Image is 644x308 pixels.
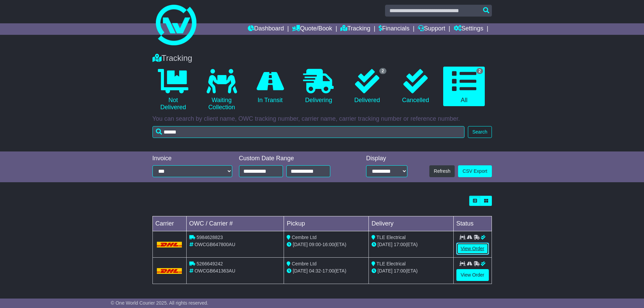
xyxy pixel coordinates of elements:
[377,261,406,266] span: TLE Electrical
[443,67,485,106] a: 2 All
[429,165,455,177] button: Refresh
[379,68,386,74] span: 2
[239,155,348,162] div: Custom Date Range
[377,235,406,240] span: TLE Electrical
[196,235,223,240] span: 5984628823
[323,268,334,274] span: 17:00
[287,267,366,275] div: - (ETA)
[149,53,495,63] div: Tracking
[394,242,406,247] span: 17:00
[248,23,284,35] a: Dashboard
[309,268,321,274] span: 04:32
[395,67,436,106] a: Cancelled
[152,155,232,162] div: Invoice
[476,68,483,74] span: 2
[196,261,223,266] span: 5266649242
[453,216,492,231] td: Status
[468,126,492,138] button: Search
[201,67,242,114] a: Waiting Collection
[293,268,308,274] span: [DATE]
[292,261,316,266] span: Cembre Ltd
[292,23,332,35] a: Quote/Book
[378,268,392,274] span: [DATE]
[157,268,182,274] img: DHL.png
[368,216,453,231] td: Delivery
[194,242,235,247] span: OWCGB647800AU
[372,241,451,248] div: (ETA)
[111,300,209,306] span: © One World Courier 2025. All rights reserved.
[454,23,483,35] a: Settings
[284,216,369,231] td: Pickup
[458,165,492,177] a: CSV Export
[292,235,316,240] span: Cembre Ltd
[152,216,186,231] td: Carrier
[366,155,407,162] div: Display
[152,67,194,114] a: Not Delivered
[194,268,235,274] span: OWCGB641363AU
[378,242,392,247] span: [DATE]
[309,242,321,247] span: 09:00
[456,269,489,281] a: View Order
[323,242,334,247] span: 16:00
[394,268,406,274] span: 17:00
[340,23,370,35] a: Tracking
[152,115,492,123] p: You can search by client name, OWC tracking number, carrier name, carrier tracking number or refe...
[346,67,388,106] a: 2 Delivered
[379,23,409,35] a: Financials
[186,216,284,231] td: OWC / Carrier #
[287,241,366,248] div: - (ETA)
[456,243,489,255] a: View Order
[372,267,451,275] div: (ETA)
[298,67,339,106] a: Delivering
[293,242,308,247] span: [DATE]
[418,23,445,35] a: Support
[249,67,291,106] a: In Transit
[157,242,182,247] img: DHL.png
